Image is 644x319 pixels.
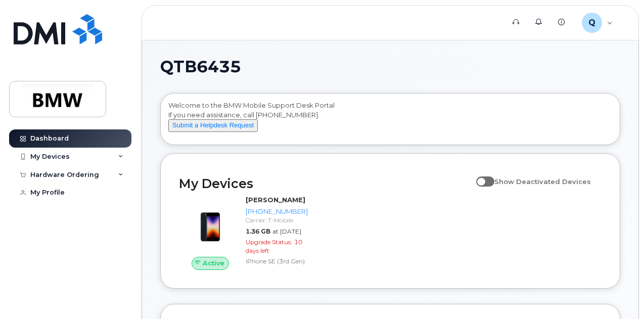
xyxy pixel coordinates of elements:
[203,258,224,268] span: Active
[246,216,308,224] div: Carrier: T-Mobile
[187,200,234,247] img: image20231002-3703462-1angbar.jpeg
[246,207,308,216] div: [PHONE_NUMBER]
[179,195,312,269] a: Active[PERSON_NAME][PHONE_NUMBER]Carrier: T-Mobile1.36 GBat [DATE]Upgrade Status:10 days leftiPho...
[246,227,270,235] span: 1.36 GB
[246,257,308,265] div: iPhone SE (3rd Gen)
[168,121,258,129] a: Submit a Helpdesk Request
[168,101,612,141] div: Welcome to the BMW Mobile Support Desk Portal If you need assistance, call [PHONE_NUMBER].
[476,172,484,180] input: Show Deactivated Devices
[246,238,292,246] span: Upgrade Status:
[494,177,591,186] span: Show Deactivated Devices
[168,119,258,132] button: Submit a Helpdesk Request
[246,196,305,204] strong: [PERSON_NAME]
[160,59,241,74] span: QTB6435
[246,238,302,254] span: 10 days left
[272,227,301,235] span: at [DATE]
[179,176,471,191] h2: My Devices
